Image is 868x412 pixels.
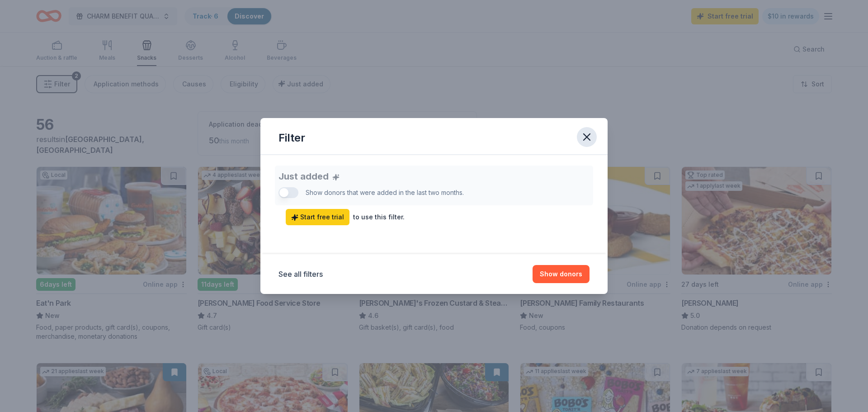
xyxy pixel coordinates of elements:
span: Start free trial [291,212,344,223]
div: to use this filter. [353,212,405,223]
button: Show donors [533,265,590,283]
div: Filter [278,131,305,145]
button: See all filters [278,269,323,279]
a: Start free trial [286,209,349,225]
